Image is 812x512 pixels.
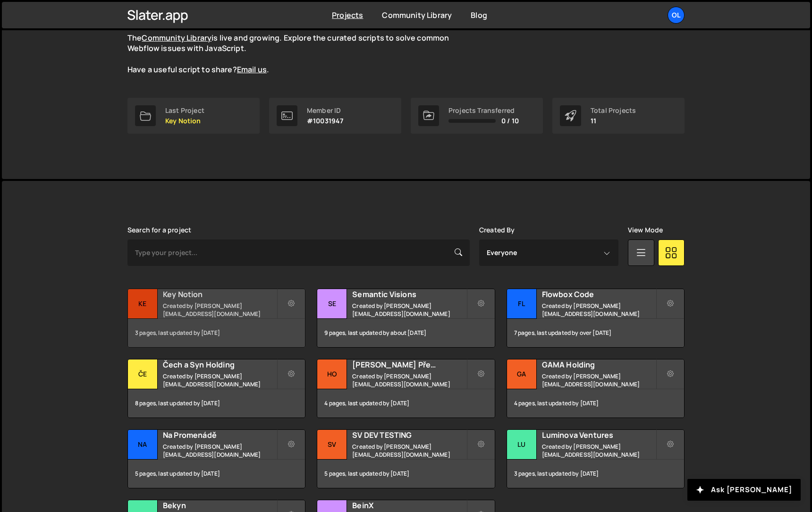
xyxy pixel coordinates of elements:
div: 5 pages, last updated by [DATE] [317,460,494,488]
a: SV SV DEV TESTING Created by [PERSON_NAME][EMAIL_ADDRESS][DOMAIN_NAME] 5 pages, last updated by [... [317,429,495,488]
p: Key Notion [165,117,204,125]
p: The is live and growing. Explore the curated scripts to solve common Webflow issues with JavaScri... [127,33,467,75]
div: 8 pages, last updated by [DATE] [128,389,305,418]
small: Created by [PERSON_NAME][EMAIL_ADDRESS][DOMAIN_NAME] [352,302,466,318]
input: Type your project... [127,239,470,266]
h2: Flowbox Code [542,289,656,299]
h2: Key Notion [163,289,277,299]
a: Last Project Key Notion [127,98,260,134]
div: Na [128,430,158,460]
h2: Na Promenádě [163,430,277,440]
a: Blog [471,10,487,20]
a: Community Library [142,33,211,43]
a: Ol [668,7,685,24]
h2: Luminova Ventures [542,430,656,440]
p: #10031947 [307,117,343,125]
h2: [PERSON_NAME] Předprodej [352,359,466,370]
small: Created by [PERSON_NAME][EMAIL_ADDRESS][DOMAIN_NAME] [352,443,466,459]
div: Se [317,289,347,319]
h2: Čech a Syn Holding [163,359,277,370]
div: GA [507,359,537,389]
div: Member ID [307,107,343,114]
div: SV [317,430,347,460]
label: Created By [479,226,515,234]
small: Created by [PERSON_NAME][EMAIL_ADDRESS][DOMAIN_NAME] [542,302,656,318]
h2: Bekyn [163,500,277,511]
div: 3 pages, last updated by [DATE] [128,319,305,347]
a: Community Library [382,10,452,20]
small: Created by [PERSON_NAME][EMAIL_ADDRESS][DOMAIN_NAME] [352,372,466,388]
label: Search for a project [127,226,191,234]
div: Lu [507,430,537,460]
a: HO [PERSON_NAME] Předprodej Created by [PERSON_NAME][EMAIL_ADDRESS][DOMAIN_NAME] 4 pages, last up... [317,359,495,418]
div: 3 pages, last updated by [DATE] [507,460,684,488]
h2: BeinX [352,500,466,511]
div: 9 pages, last updated by about [DATE] [317,319,494,347]
div: 7 pages, last updated by over [DATE] [507,319,684,347]
small: Created by [PERSON_NAME][EMAIL_ADDRESS][DOMAIN_NAME] [163,443,277,459]
span: 0 / 10 [501,117,519,125]
h2: SV DEV TESTING [352,430,466,440]
h2: GAMA Holding [542,359,656,370]
div: 4 pages, last updated by [DATE] [317,389,494,418]
div: Ke [128,289,158,319]
a: Na Na Promenádě Created by [PERSON_NAME][EMAIL_ADDRESS][DOMAIN_NAME] 5 pages, last updated by [DATE] [127,429,305,488]
h2: Semantic Visions [352,289,466,299]
button: Ask [PERSON_NAME] [687,479,801,501]
div: HO [317,359,347,389]
small: Created by [PERSON_NAME][EMAIL_ADDRESS][DOMAIN_NAME] [542,372,656,388]
a: Projects [332,10,363,20]
p: 11 [591,117,636,125]
div: Last Project [165,107,204,114]
label: View Mode [628,226,663,234]
a: GA GAMA Holding Created by [PERSON_NAME][EMAIL_ADDRESS][DOMAIN_NAME] 4 pages, last updated by [DATE] [507,359,685,418]
div: Fl [507,289,537,319]
div: 5 pages, last updated by [DATE] [128,460,305,488]
a: Fl Flowbox Code Created by [PERSON_NAME][EMAIL_ADDRESS][DOMAIN_NAME] 7 pages, last updated by ove... [507,289,685,348]
a: Email us [237,64,267,75]
small: Created by [PERSON_NAME][EMAIL_ADDRESS][DOMAIN_NAME] [163,372,277,388]
div: Total Projects [591,107,636,114]
a: Se Semantic Visions Created by [PERSON_NAME][EMAIL_ADDRESS][DOMAIN_NAME] 9 pages, last updated by... [317,289,495,348]
small: Created by [PERSON_NAME][EMAIL_ADDRESS][DOMAIN_NAME] [542,443,656,459]
a: Če Čech a Syn Holding Created by [PERSON_NAME][EMAIL_ADDRESS][DOMAIN_NAME] 8 pages, last updated ... [127,359,305,418]
small: Created by [PERSON_NAME][EMAIL_ADDRESS][DOMAIN_NAME] [163,302,277,318]
div: 4 pages, last updated by [DATE] [507,389,684,418]
div: Projects Transferred [448,107,519,114]
div: Če [128,359,158,389]
a: Ke Key Notion Created by [PERSON_NAME][EMAIL_ADDRESS][DOMAIN_NAME] 3 pages, last updated by [DATE] [127,289,305,348]
a: Lu Luminova Ventures Created by [PERSON_NAME][EMAIL_ADDRESS][DOMAIN_NAME] 3 pages, last updated b... [507,429,685,488]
